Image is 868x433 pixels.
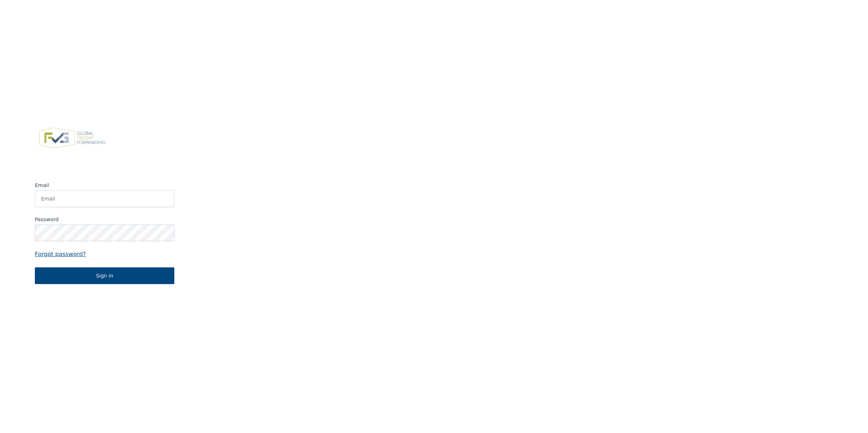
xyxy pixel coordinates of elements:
img: FVG - Global freight forwarding [35,124,110,153]
label: Password [35,216,174,223]
a: Forgot password? [35,250,174,259]
input: Email [35,190,174,207]
label: Email [35,182,174,189]
button: Sign in [35,267,174,284]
